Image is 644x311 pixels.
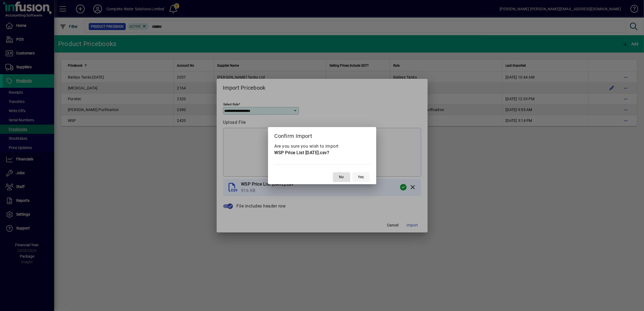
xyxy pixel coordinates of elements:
[358,174,364,180] span: Yes
[333,172,350,182] button: No
[352,172,370,182] button: Yes
[268,127,376,143] h2: Confirm Import
[275,143,370,150] div: Are you sure you wish to import
[339,174,344,180] span: No
[275,150,370,156] div: WSP Price List [DATE].csv?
